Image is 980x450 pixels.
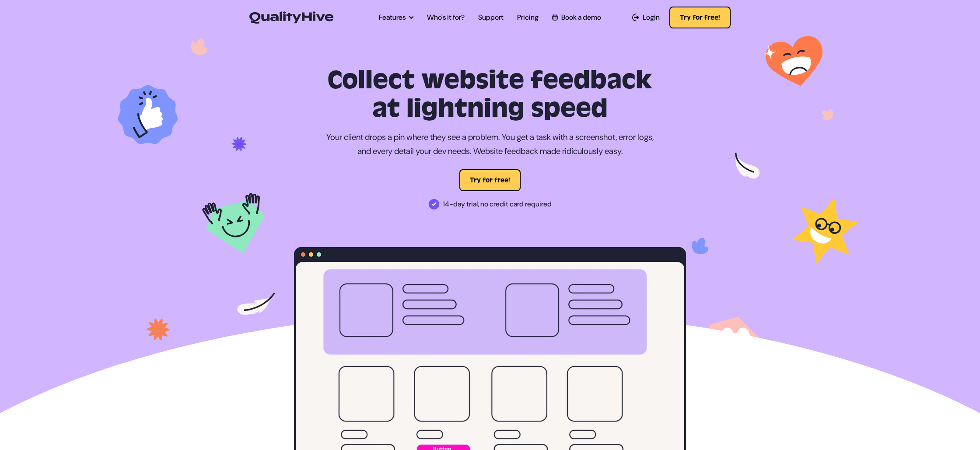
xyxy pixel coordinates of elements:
[643,12,660,23] span: Login
[249,11,333,24] img: QualityHive - Bug Tracking Tool
[552,12,601,23] a: Book a demo
[429,199,439,209] img: 14-day trial, no credit card required
[294,66,686,123] h1: Collect website feedback at lightning speed
[118,33,862,443] img: Task Tracking Tool for Designers
[517,12,539,23] a: Pricing
[632,12,660,23] a: Login
[459,169,521,191] button: Try for free!
[552,14,558,20] img: Book a QualityHive Demo
[443,197,552,211] span: 14-day trial, no credit card required
[669,7,731,28] button: Try for free!
[326,130,654,159] p: Your client drops a pin where they see a problem. You get a task with a screenshot, error logs, a...
[427,12,465,23] a: Who's it for?
[379,12,413,23] a: Features
[478,12,504,23] a: Support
